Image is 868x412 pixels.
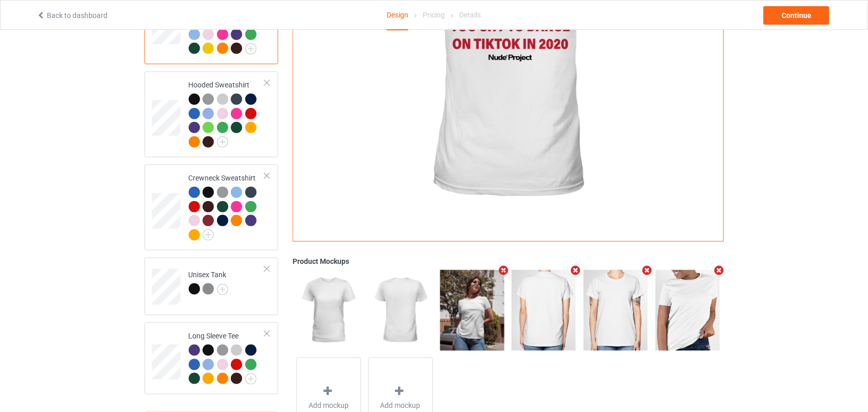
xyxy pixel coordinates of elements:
[584,270,648,350] img: regular.jpg
[381,400,421,410] span: Add mockup
[764,6,829,25] div: Continue
[144,258,279,315] div: Unisex Tank
[309,400,349,410] span: Add mockup
[497,265,510,276] i: Remove mockup
[203,283,214,295] img: heather_texture.png
[368,270,432,350] img: regular.jpg
[387,1,408,30] div: Design
[189,331,265,384] div: Long Sleeve Tee
[293,256,724,266] div: Product Mockups
[460,1,481,29] div: Details
[217,284,228,295] img: svg+xml;base64,PD94bWwgdmVyc2lvbj0iMS4wIiBlbmNvZGluZz0iVVRGLTgiPz4KPHN2ZyB3aWR0aD0iMjJweCIgaGVpZ2...
[245,373,257,385] img: svg+xml;base64,PD94bWwgdmVyc2lvbj0iMS4wIiBlbmNvZGluZz0iVVRGLTgiPz4KPHN2ZyB3aWR0aD0iMjJweCIgaGVpZ2...
[144,165,279,250] div: Crewneck Sweatshirt
[641,265,654,276] i: Remove mockup
[512,270,576,350] img: regular.jpg
[189,270,228,294] div: Unisex Tank
[144,71,279,157] div: Hooded Sweatshirt
[144,323,279,395] div: Long Sleeve Tee
[217,136,228,148] img: svg+xml;base64,PD94bWwgdmVyc2lvbj0iMS4wIiBlbmNvZGluZz0iVVRGLTgiPz4KPHN2ZyB3aWR0aD0iMjJweCIgaGVpZ2...
[569,265,582,276] i: Remove mockup
[245,43,257,55] img: svg+xml;base64,PD94bWwgdmVyc2lvbj0iMS4wIiBlbmNvZGluZz0iVVRGLTgiPz4KPHN2ZyB3aWR0aD0iMjJweCIgaGVpZ2...
[423,1,445,29] div: Pricing
[296,270,360,350] img: regular.jpg
[189,80,265,147] div: Hooded Sweatshirt
[203,229,214,241] img: svg+xml;base64,PD94bWwgdmVyc2lvbj0iMS4wIiBlbmNvZGluZz0iVVRGLTgiPz4KPHN2ZyB3aWR0aD0iMjJweCIgaGVpZ2...
[713,265,726,276] i: Remove mockup
[189,173,265,240] div: Crewneck Sweatshirt
[440,270,504,350] img: regular.jpg
[37,11,107,20] a: Back to dashboard
[656,270,720,350] img: regular.jpg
